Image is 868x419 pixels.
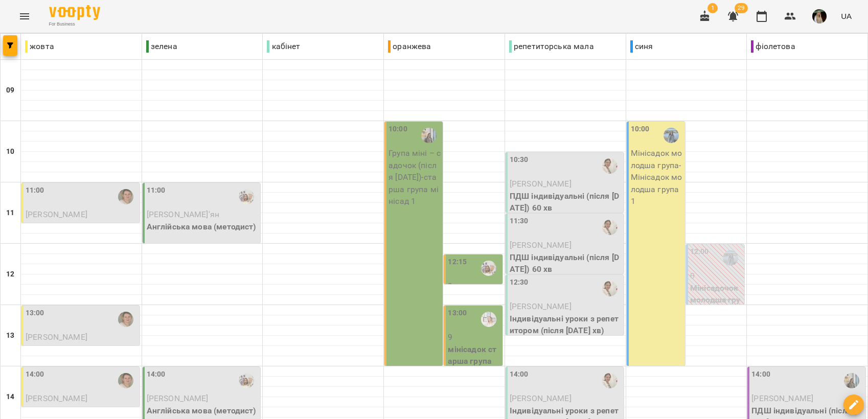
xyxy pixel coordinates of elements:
[49,21,100,28] span: For Business
[49,5,100,20] img: Voopty Logo
[664,128,679,143] img: Гарасим Ольга Богданівна
[630,40,653,53] p: синя
[25,40,54,53] p: жовта
[751,40,795,53] p: фіолетова
[239,189,254,204] img: Киричук Тетяна Миколаївна
[510,240,572,250] span: [PERSON_NAME]
[147,369,166,380] label: 14:00
[389,124,407,135] label: 10:00
[735,3,748,13] span: 29
[388,40,431,53] p: оранжева
[6,207,14,219] h6: 11
[510,313,622,337] p: Індивідуальні уроки з репетитором (після [DATE] хв)
[389,147,441,207] p: Група міні – садочок (після [DATE]) - старша група мінісад 1
[267,40,300,53] p: кабінет
[602,281,618,296] img: Рущак Василина Василівна
[147,393,209,403] span: [PERSON_NAME]
[118,312,133,327] img: Старюк Людмила Олександрівна
[690,282,742,354] p: Мінісадочок молодша група - прогулянка (Мінісадок молодша група 1)
[448,308,467,319] label: 13:00
[421,128,437,143] img: Німців Ксенія Петрівна
[602,158,618,174] img: Рущак Василина Василівна
[6,391,14,403] h6: 14
[510,251,622,275] p: ПДШ індивідуальні (після [DATE]) 60 хв
[6,85,14,96] h6: 09
[510,369,529,380] label: 14:00
[812,9,827,24] img: db9e5aee73aab2f764342d08fe444bbe.JPG
[707,3,718,13] span: 1
[602,373,618,388] img: Рущак Василина Василівна
[26,332,87,342] span: [PERSON_NAME]
[837,7,856,26] button: UA
[448,280,500,292] p: 9
[448,257,467,268] label: 12:15
[844,373,859,388] img: Німців Ксенія Петрівна
[510,277,529,288] label: 12:30
[510,301,572,311] span: [PERSON_NAME]
[26,343,138,356] p: Індив. розвиваюче заняття
[690,246,709,258] label: 12:00
[147,221,259,233] p: Англійська мова (методист)
[841,11,852,21] span: UA
[448,343,500,404] p: мінісадок старша група -прогулянка (старша група мінісад 1)
[6,330,14,341] h6: 13
[723,250,738,266] img: Гарасим Ольга Богданівна
[510,393,572,403] span: [PERSON_NAME]
[751,393,813,403] span: [PERSON_NAME]
[12,4,37,29] button: Menu
[26,185,44,196] label: 11:00
[26,221,138,233] p: Індив. розвиваюче заняття
[448,331,500,343] p: 9
[147,185,166,196] label: 11:00
[118,373,133,388] img: Старюк Людмила Олександрівна
[510,179,572,189] span: [PERSON_NAME]
[146,40,177,53] p: зелена
[751,369,770,380] label: 14:00
[481,261,496,276] img: Киричук Тетяна Миколаївна
[690,270,742,282] p: 0
[602,220,618,235] img: Рущак Василина Василівна
[510,216,529,227] label: 11:30
[481,312,496,327] img: Дзядик Наталія
[510,154,529,166] label: 10:30
[147,209,219,219] span: [PERSON_NAME]'ян
[26,209,87,219] span: [PERSON_NAME]
[6,269,14,280] h6: 12
[509,40,594,53] p: репетиторська мала
[26,393,87,403] span: [PERSON_NAME]
[239,373,254,388] img: Киричук Тетяна Миколаївна
[631,147,683,207] p: Мінісадок молодша група - Мінісадок молодша група 1
[6,146,14,157] h6: 10
[631,124,650,135] label: 10:00
[118,189,133,204] img: Старюк Людмила Олександрівна
[147,405,259,417] p: Англійська мова (методист)
[26,308,44,319] label: 13:00
[26,369,44,380] label: 14:00
[510,190,622,214] p: ПДШ індивідуальні (після [DATE]) 60 хв
[26,405,138,417] p: Індив. розвиваюче заняття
